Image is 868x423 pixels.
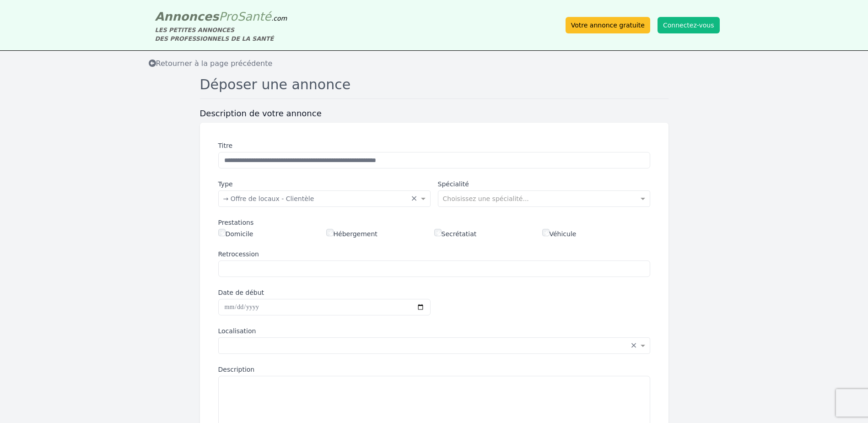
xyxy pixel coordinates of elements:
[155,26,287,43] div: LES PETITES ANNONCES DES PROFESSIONNELS DE LA SANTÉ
[149,59,273,68] span: Retourner à la page précédente
[155,10,219,23] span: Annonces
[237,10,271,23] span: Santé
[218,326,650,336] label: Localisation
[218,249,650,259] label: Retrocession
[566,17,650,33] a: Votre annonce gratuite
[434,229,442,236] input: Secrétatiat
[218,179,431,189] label: Type
[326,229,377,239] label: Hébergement
[411,194,419,203] span: Clear all
[658,17,720,33] button: Connectez-vous
[434,229,477,239] label: Secrétatiat
[218,229,226,236] input: Domicile
[218,218,650,227] div: Prestations
[218,365,650,374] label: Description
[218,141,650,150] label: Titre
[218,288,431,297] label: Date de début
[438,179,650,189] label: Spécialité
[542,229,550,236] input: Véhicule
[271,15,287,22] span: .com
[218,229,253,239] label: Domicile
[200,76,669,99] h1: Déposer une annonce
[631,341,638,350] span: Clear all
[155,10,287,23] a: AnnoncesProSanté.com
[200,108,669,119] h3: Description de votre annonce
[219,10,237,23] span: Pro
[542,229,577,239] label: Véhicule
[326,229,334,236] input: Hébergement
[149,60,156,67] i: Retourner à la liste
